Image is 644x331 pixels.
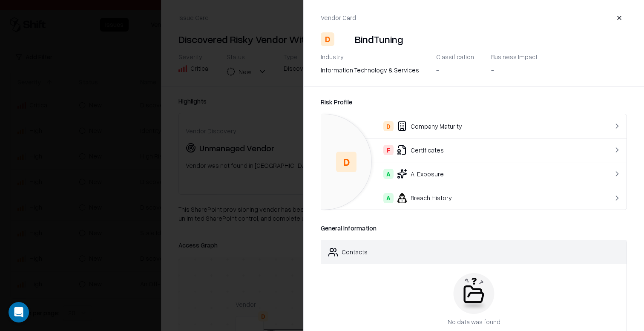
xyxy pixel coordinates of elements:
div: Business Impact [491,53,538,60]
div: AI Exposure [328,169,585,179]
div: F [383,145,394,155]
div: information technology & services [321,66,419,75]
div: D [383,121,394,131]
div: Breach History [328,193,585,203]
div: No data was found [448,317,500,326]
div: Classification [436,53,474,60]
div: BindTuning [355,32,403,46]
div: Industry [321,53,419,60]
div: - [491,66,494,75]
div: A [383,193,394,203]
div: - [436,66,439,75]
p: Vendor Card [321,13,356,22]
div: Certificates [328,145,585,155]
div: Risk Profile [321,97,627,107]
div: D [336,152,356,172]
img: BindTuning [338,32,351,46]
div: A [383,169,394,179]
div: D [321,32,334,46]
div: Company Maturity [328,121,585,131]
div: General Information [321,224,627,233]
div: Contacts [342,248,368,256]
